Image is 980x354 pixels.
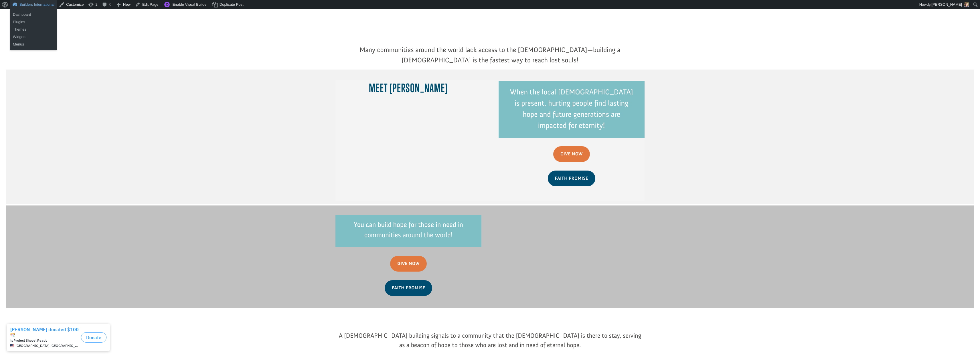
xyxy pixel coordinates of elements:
a: Give Now [553,146,590,162]
ul: Builders International [10,24,57,50]
span: [GEOGRAPHIC_DATA] , [GEOGRAPHIC_DATA] [15,23,79,27]
a: Widgets [10,33,57,41]
ul: Builders International [10,9,57,27]
div: to [10,18,79,22]
a: Plugins [10,18,57,26]
a: Faith Promise [385,280,432,296]
strong: Project Shovel Ready [13,17,47,22]
a: Menus [10,41,57,48]
iframe: Uruguay - Antonio Impact Story [335,98,481,180]
span: A [DEMOGRAPHIC_DATA] building signals to a community that the [DEMOGRAPHIC_DATA] is there to stay... [339,332,641,349]
div: [PERSON_NAME] donated $100 [10,6,79,17]
span: You can build hope for those in need in communities around the world! [354,221,463,239]
a: Faith Promise [548,171,595,186]
span: [PERSON_NAME] [931,2,962,7]
a: Dashboard [10,11,57,18]
img: US.png [10,23,14,27]
span: Meet [PERSON_NAME] [369,81,448,95]
iframe: Taste of Hope Church Planting Resource Video [499,215,645,297]
a: Give Now [390,256,427,272]
img: emoji confettiBall [10,12,15,17]
a: Themes [10,26,57,33]
button: Donate [81,11,106,22]
span: Many communities around the world lack access to the [DEMOGRAPHIC_DATA]—building a [DEMOGRAPHIC_D... [360,46,621,64]
span: When the local [DEMOGRAPHIC_DATA] is present, hurting people find lasting hope and future generat... [510,88,633,130]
